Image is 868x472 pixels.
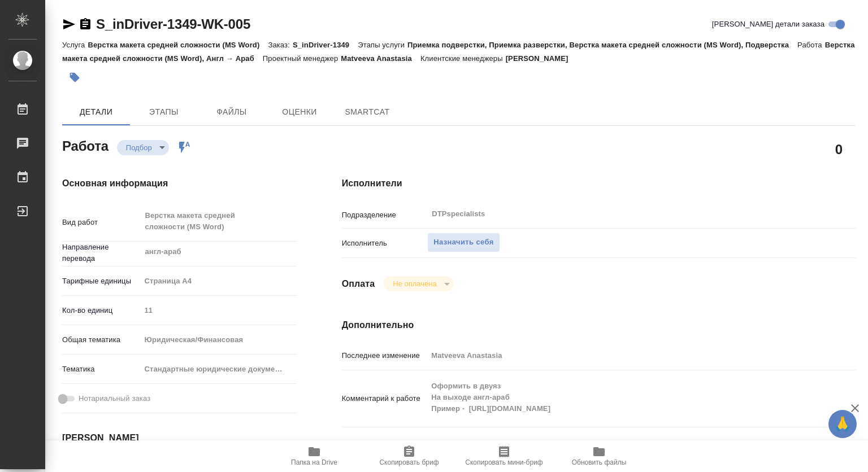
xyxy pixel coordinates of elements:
[340,105,394,119] span: SmartCat
[62,276,140,287] p: Тарифные единицы
[62,135,108,155] h2: Работа
[420,54,506,63] p: Клиентские менеджеры
[140,360,297,379] div: Стандартные юридические документы, договоры, уставы
[433,236,493,249] span: Назначить себя
[465,458,542,466] span: Скопировать мини-бриф
[572,458,627,466] span: Обновить файлы
[205,105,259,119] span: Файлы
[268,41,292,49] p: Заказ:
[833,412,852,436] span: 🙏
[272,105,327,119] span: Оценки
[140,330,297,349] div: Юридическая/Финансовая
[342,277,375,291] h4: Оплата
[457,440,552,472] button: Скопировать мини-бриф
[427,377,813,418] textarea: Оформить в двуяз На выходе англ-араб Пример - [URL][DOMAIN_NAME]
[342,177,856,190] h4: Исполнители
[79,393,150,404] span: Нотариальный заказ
[506,54,577,63] p: [PERSON_NAME]
[96,16,250,32] a: S_inDriver-1349-WK-005
[140,302,297,318] input: Пустое поле
[552,440,646,472] button: Обновить файлы
[62,177,297,190] h4: Основная информация
[62,334,140,346] p: Общая тематика
[62,364,140,375] p: Тематика
[407,41,797,49] p: Приемка подверстки, Приемка разверстки, Верстка макета средней сложности (MS Word), Подверстка
[828,410,857,438] button: 🙏
[291,458,337,466] span: Папка на Drive
[62,305,140,316] p: Кол-во единиц
[140,272,297,291] div: Страница А4
[123,143,155,152] button: Подбор
[342,209,428,221] p: Подразделение
[62,41,88,49] p: Услуга
[267,440,362,472] button: Папка на Drive
[117,140,169,155] div: Подбор
[62,41,855,63] p: Верстка макета средней сложности (MS Word), Англ → Араб
[427,233,500,252] button: Назначить себя
[62,431,297,445] h4: [PERSON_NAME]
[712,19,824,30] span: [PERSON_NAME] детали заказа
[362,440,457,472] button: Скопировать бриф
[384,276,453,291] div: Подбор
[69,105,123,119] span: Детали
[79,18,92,31] button: Скопировать ссылку
[341,54,420,63] p: Matveeva Anastasia
[389,279,440,289] button: Не оплачена
[342,318,856,332] h4: Дополнительно
[427,434,813,453] textarea: /Clients/inDriver/Orders/S_inDriver-1349/DTP/S_inDriver-1349-WK-005
[62,65,87,90] button: Добавить тэг
[137,105,191,119] span: Этапы
[88,41,268,49] p: Верстка макета средней сложности (MS Word)
[263,54,341,63] p: Проектный менеджер
[293,41,358,49] p: S_inDriver-1349
[358,41,407,49] p: Этапы услуги
[62,18,76,31] button: Скопировать ссылку для ЯМессенджера
[797,41,825,49] p: Работа
[342,350,428,361] p: Последнее изменение
[342,439,428,450] p: Путь на drive
[427,347,813,364] input: Пустое поле
[379,458,439,466] span: Скопировать бриф
[62,217,140,228] p: Вид работ
[342,393,428,404] p: Комментарий к работе
[342,238,428,249] p: Исполнитель
[62,242,140,264] p: Направление перевода
[835,139,843,159] h2: 0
